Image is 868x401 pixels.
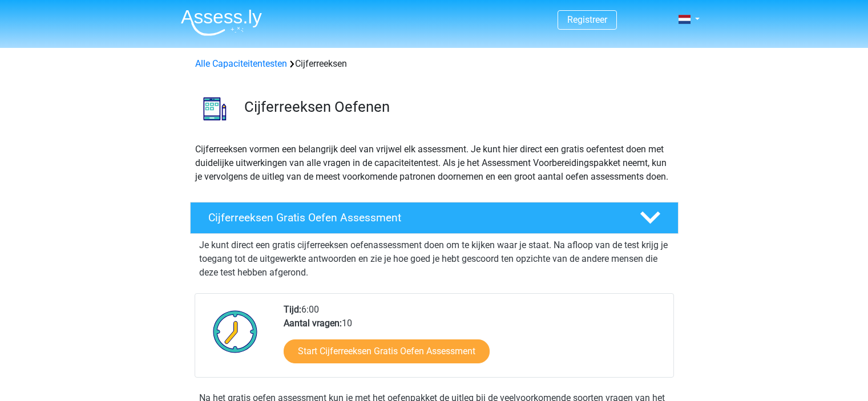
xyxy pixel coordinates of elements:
img: cijferreeksen [191,84,239,133]
img: Klok [207,303,264,360]
b: Tijd: [284,304,301,315]
a: Alle Capaciteitentesten [195,58,287,69]
h4: Cijferreeksen Gratis Oefen Assessment [208,211,621,224]
a: Cijferreeksen Gratis Oefen Assessment [185,202,683,234]
a: Registreer [567,14,607,25]
b: Aantal vragen: [284,318,342,329]
a: Start Cijferreeksen Gratis Oefen Assessment [284,339,490,363]
div: 6:00 10 [275,303,673,377]
img: Assessly [181,9,262,36]
h3: Cijferreeksen Oefenen [244,98,669,116]
p: Je kunt direct een gratis cijferreeksen oefenassessment doen om te kijken waar je staat. Na afloo... [199,238,669,280]
div: Cijferreeksen [191,57,678,71]
p: Cijferreeksen vormen een belangrijk deel van vrijwel elk assessment. Je kunt hier direct een grat... [195,143,673,184]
